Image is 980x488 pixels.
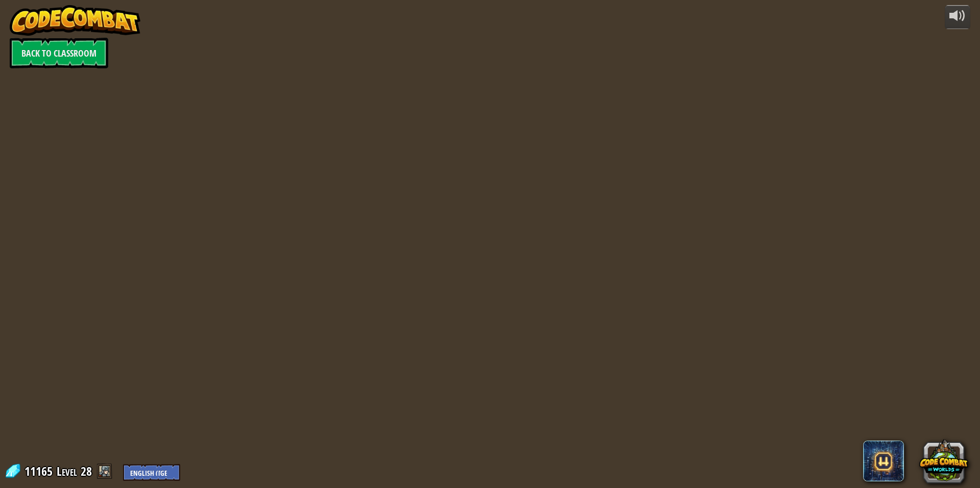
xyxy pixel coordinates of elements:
a: Back to Classroom [10,38,108,68]
span: Level [57,463,77,480]
img: CodeCombat - Learn how to code by playing a game [10,5,140,36]
span: 28 [81,463,92,479]
button: Adjust volume [945,5,970,29]
span: 11165 [24,463,56,479]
